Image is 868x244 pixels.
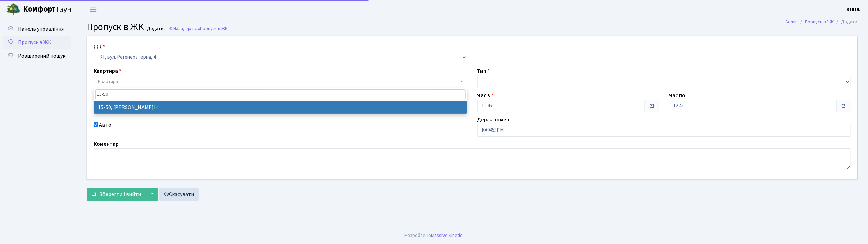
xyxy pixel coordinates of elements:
a: Пропуск в ЖК [3,36,71,49]
label: Тип [477,67,490,75]
li: Додати [834,18,858,26]
li: 15-50, [PERSON_NAME] [94,101,467,114]
button: Переключити навігацію [85,4,102,15]
img: logo.png [7,3,20,16]
span: Пропуск в ЖК [87,20,144,34]
b: КПП4 [847,6,860,13]
span: Пропуск в ЖК [18,39,51,46]
span: Квартира [98,78,118,85]
a: Панель управління [3,22,71,36]
a: Massive Kinetic [431,232,463,239]
a: Admin [786,18,798,25]
label: Час по [669,91,686,100]
label: Квартира [94,67,121,75]
div: Розроблено . [404,232,464,239]
small: Додати . [146,26,166,32]
label: Коментар [94,140,119,148]
span: Розширений пошук [18,52,65,60]
input: АА1234АА [477,124,851,137]
label: Держ. номер [477,116,510,124]
span: Таун [23,4,71,15]
nav: breadcrumb [775,15,868,29]
a: КПП4 [847,5,860,14]
label: ЖК [94,43,105,51]
span: Зберегти і вийти [99,191,141,198]
label: Авто [99,121,111,129]
button: Зберегти і вийти [87,188,146,201]
span: Панель управління [18,25,64,33]
a: Скасувати [159,188,199,201]
a: Назад до всіхПропуск в ЖК [169,25,228,32]
b: Комфорт [23,4,56,15]
span: Пропуск в ЖК [200,25,228,32]
a: Пропуск в ЖК [805,18,834,25]
a: Розширений пошук [3,49,71,63]
label: Час з [477,91,494,100]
